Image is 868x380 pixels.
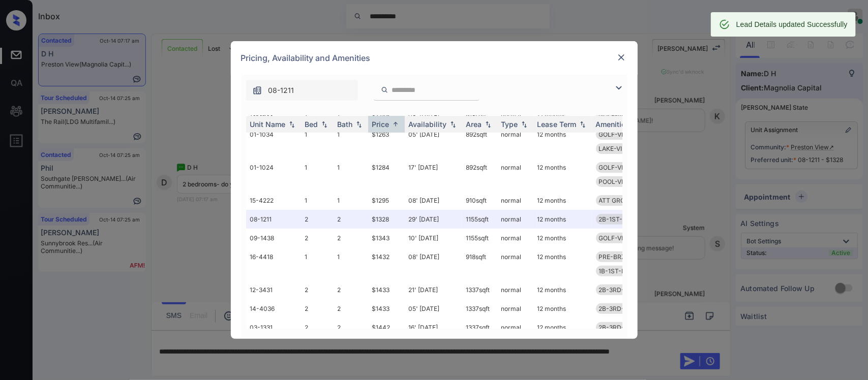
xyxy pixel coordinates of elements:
[596,120,630,129] div: Amenities
[301,229,334,247] td: 2
[599,164,633,171] span: GOLF-VIEW
[246,210,301,229] td: 08-1211
[599,197,655,204] span: ATT GRG 1 CAR-F...
[599,131,633,138] span: GOLF-VIEW
[246,106,301,125] td: 13-3633
[354,121,364,128] img: sorting
[497,229,533,247] td: normal
[301,280,334,299] td: 2
[334,280,368,299] td: 2
[305,120,318,129] div: Bed
[372,120,390,129] div: Price
[405,191,462,210] td: 08' [DATE]
[497,125,533,158] td: normal
[334,299,368,318] td: 2
[405,158,462,191] td: 17' [DATE]
[334,318,368,337] td: 2
[368,125,405,158] td: $1263
[501,120,518,129] div: Type
[246,125,301,158] td: 01-1034
[368,229,405,247] td: $1343
[462,318,497,337] td: 1337 sqft
[599,324,639,331] span: 2B-3RD-FLVL
[578,121,588,128] img: sorting
[368,318,405,337] td: $1442
[599,145,632,152] span: LAKE-VIEW
[405,280,462,299] td: 21' [DATE]
[246,318,301,337] td: 03-1331
[462,247,497,280] td: 918 sqft
[497,299,533,318] td: normal
[250,120,286,129] div: Unit Name
[405,125,462,158] td: 05' [DATE]
[368,210,405,229] td: $1328
[533,210,592,229] td: 12 months
[533,191,592,210] td: 12 months
[252,85,262,96] img: icon-zuma
[301,318,334,337] td: 2
[599,286,639,294] span: 2B-3RD-FLVL
[599,267,636,275] span: 1B-1ST-FLVL
[409,120,447,129] div: Availability
[334,125,368,158] td: 1
[368,247,405,280] td: $1432
[497,158,533,191] td: normal
[462,280,497,299] td: 1337 sqft
[334,247,368,280] td: 1
[301,210,334,229] td: 2
[537,120,577,129] div: Lease Term
[405,229,462,247] td: 10' [DATE]
[334,210,368,229] td: 2
[287,121,297,128] img: sorting
[405,299,462,318] td: 05' [DATE]
[334,158,368,191] td: 1
[497,247,533,280] td: normal
[483,121,493,128] img: sorting
[533,158,592,191] td: 12 months
[497,318,533,337] td: normal
[519,121,529,128] img: sorting
[462,158,497,191] td: 892 sqft
[301,125,334,158] td: 1
[368,280,405,299] td: $1433
[599,253,701,261] span: PRE-BRZ-1B-[GEOGRAPHIC_DATA]
[391,120,401,128] img: sorting
[231,41,638,75] div: Pricing, Availability and Amenities
[462,229,497,247] td: 1155 sqft
[533,247,592,280] td: 12 months
[334,191,368,210] td: 1
[405,318,462,337] td: 16' [DATE]
[301,191,334,210] td: 1
[301,299,334,318] td: 2
[533,125,592,158] td: 12 months
[301,158,334,191] td: 1
[533,299,592,318] td: 12 months
[405,247,462,280] td: 08' [DATE]
[533,280,592,299] td: 12 months
[599,234,633,242] span: GOLF-VIEW
[599,305,639,312] span: 2B-3RD-FLVL
[736,15,848,34] div: Lead Details updated Successfully
[368,299,405,318] td: $1433
[246,247,301,280] td: 16-4418
[497,191,533,210] td: normal
[246,191,301,210] td: 15-4222
[613,82,625,94] img: icon-zuma
[381,85,388,94] img: icon-zuma
[338,120,353,129] div: Bath
[616,52,626,62] img: close
[368,158,405,191] td: $1284
[533,229,592,247] td: 12 months
[497,210,533,229] td: normal
[301,247,334,280] td: 1
[497,280,533,299] td: normal
[268,85,294,96] span: 08-1211
[368,191,405,210] td: $1295
[462,299,497,318] td: 1337 sqft
[334,229,368,247] td: 2
[533,318,592,337] td: 12 months
[466,120,482,129] div: Area
[599,215,637,223] span: 2B-1ST-FLVL
[599,178,633,185] span: POOL-VIEW
[246,299,301,318] td: 14-4036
